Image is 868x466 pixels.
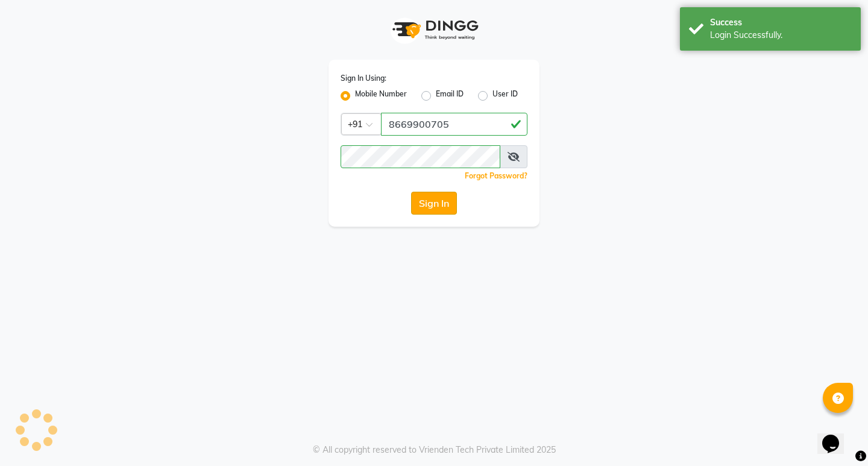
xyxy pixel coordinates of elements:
[386,12,482,48] img: logo1.svg
[465,171,527,180] a: Forgot Password?
[381,113,527,136] input: Username
[710,16,852,29] div: Success
[341,73,386,84] label: Sign In Using:
[355,89,407,103] label: Mobile Number
[436,89,464,103] label: Email ID
[411,192,457,215] button: Sign In
[817,418,856,454] iframe: chat widget
[710,29,852,42] div: Login Successfully.
[492,89,518,103] label: User ID
[341,145,500,168] input: Username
